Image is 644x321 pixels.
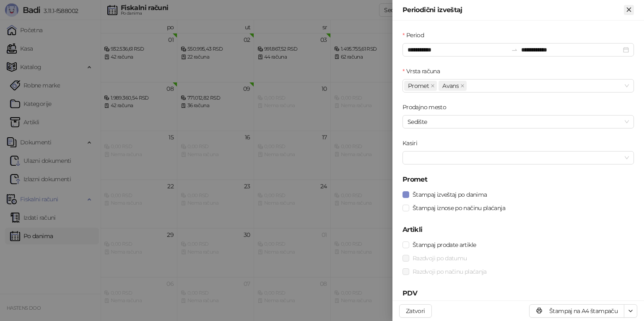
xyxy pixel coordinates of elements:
[402,225,634,235] h5: Artikli
[408,116,629,128] span: Sedište
[409,254,470,263] span: Razdvoji po datumu
[460,84,465,88] span: close
[408,45,508,54] input: Period
[402,175,634,185] h5: Promet
[409,190,490,199] span: Štampaj izveštaj po danima
[409,203,509,213] span: Štampaj iznose po načinu plaćanja
[624,5,634,15] button: Zatvori
[402,67,445,76] label: Vrsta računa
[399,304,432,318] button: Zatvori
[402,5,624,15] div: Periodični izveštaj
[402,139,423,148] label: Kasiri
[402,31,429,40] label: Period
[529,304,624,318] button: Štampaj na A4 štampaču
[408,81,429,90] span: Promet
[402,288,634,298] h5: PDV
[431,84,435,88] span: close
[442,81,459,90] span: Avans
[511,46,518,53] span: to
[511,46,518,53] span: swap-right
[402,103,451,112] label: Prodajno mesto
[409,240,479,249] span: Štampaj prodate artikle
[409,267,490,276] span: Razdvoji po načinu plaćanja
